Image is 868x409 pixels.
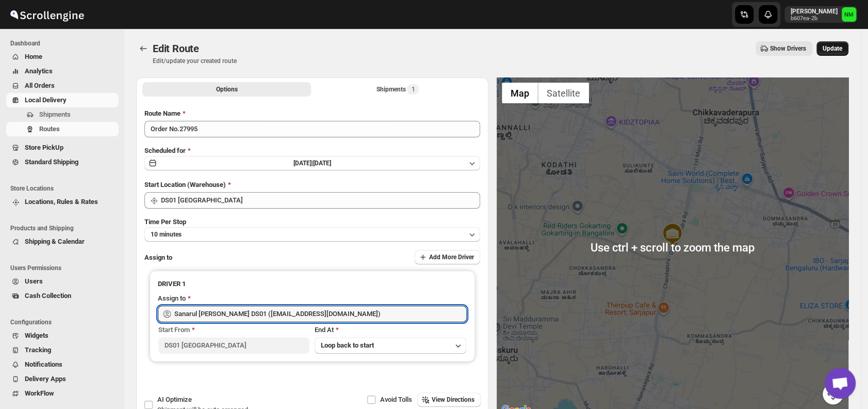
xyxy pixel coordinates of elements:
[321,341,374,349] span: Loop back to start
[144,147,186,154] span: Scheduled for
[144,181,226,188] span: Start Location (Warehouse)
[25,96,67,104] span: Local Delivery
[158,279,467,289] h3: DRIVER 1
[6,50,119,64] button: Home
[25,238,85,245] span: Shipping & Calendar
[10,264,119,272] span: Users Permissions
[25,82,55,89] span: All Orders
[784,6,857,23] button: User menu
[502,83,538,103] button: Show street map
[144,227,480,242] button: 10 minutes
[6,328,119,343] button: Widgets
[791,7,838,15] p: [PERSON_NAME]
[538,83,589,103] button: Show satellite imagery
[825,368,856,399] div: Open chat
[6,274,119,289] button: Users
[432,396,474,404] span: View Directions
[415,250,480,264] button: Add More Driver
[25,389,54,397] span: WorkFlow
[6,372,119,386] button: Delivery Apps
[816,41,848,56] button: Update
[174,306,467,322] input: Search assignee
[142,82,311,97] button: All Route Options
[25,67,53,75] span: Analytics
[313,82,482,97] button: Selected Shipments
[823,384,843,404] button: Map camera controls
[39,111,71,118] span: Shipments
[25,375,66,383] span: Delivery Apps
[6,195,119,209] button: Locations, Rules & Rates
[144,218,186,226] span: Time Per Stop
[10,184,119,193] span: Store Locations
[157,396,192,403] span: AI Optimize
[6,386,119,401] button: WorkFlow
[25,332,48,339] span: Widgets
[144,156,480,170] button: [DATE]|[DATE]
[25,198,98,206] span: Locations, Rules & Rates
[25,144,63,151] span: Store PickUp
[10,318,119,326] span: Configurations
[6,234,119,249] button: Shipping & Calendar
[25,158,78,166] span: Standard Shipping
[6,357,119,372] button: Notifications
[770,44,806,53] span: Show Drivers
[293,160,313,167] span: [DATE] |
[791,15,838,22] p: b607ea-2b
[844,11,854,18] text: NM
[823,44,842,53] span: Update
[417,392,481,407] button: View Directions
[6,289,119,303] button: Cash Collection
[376,84,419,95] div: Shipments
[144,254,172,261] span: Assign to
[380,396,412,403] span: Avoid Tolls
[756,41,812,56] button: Show Drivers
[25,360,62,368] span: Notifications
[6,78,119,93] button: All Orders
[39,125,60,133] span: Routes
[25,277,43,285] span: Users
[411,85,415,93] span: 1
[158,293,186,304] div: Assign to
[136,100,488,404] div: All Route Options
[10,224,119,232] span: Products and Shipping
[144,121,480,137] input: Eg: Bengaluru Route
[153,42,199,55] span: Edit Route
[313,160,331,167] span: [DATE]
[842,7,856,22] span: Narjit Magar
[8,2,86,27] img: ScrollEngine
[153,57,237,65] p: Edit/update your created route
[429,253,474,261] span: Add More Driver
[216,85,238,93] span: Options
[10,39,119,48] span: Dashboard
[6,107,119,122] button: Shipments
[144,109,181,117] span: Route Name
[161,192,480,209] input: Search location
[25,292,71,300] span: Cash Collection
[151,230,182,239] span: 10 minutes
[315,337,466,354] button: Loop back to start
[315,325,466,335] div: End At
[158,326,190,334] span: Start From
[6,122,119,136] button: Routes
[25,53,42,60] span: Home
[6,343,119,357] button: Tracking
[136,41,151,56] button: Routes
[6,64,119,78] button: Analytics
[25,346,51,354] span: Tracking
